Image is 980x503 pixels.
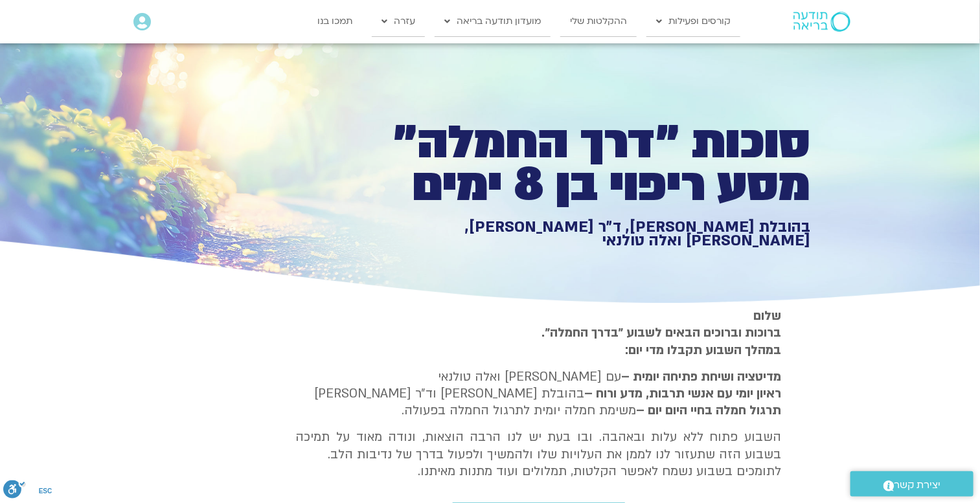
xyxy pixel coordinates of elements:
b: תרגול חמלה בחיי היום יום – [637,402,782,419]
h1: סוכות ״דרך החמלה״ מסע ריפוי בן 8 ימים [362,122,811,207]
img: תודעה בריאה [793,12,850,31]
h1: בהובלת [PERSON_NAME], ד״ר [PERSON_NAME], [PERSON_NAME] ואלה טולנאי [362,220,811,248]
a: קורסים ופעילות [646,6,740,36]
strong: שלום [754,307,782,324]
a: מועדון תודעה בריאה [435,6,551,36]
strong: ברוכות וברוכים הבאים לשבוע ״בדרך החמלה״. במהלך השבוע תקבלו מדי יום: [542,324,782,358]
p: השבוע פתוח ללא עלות ובאהבה. ובו בעת יש לנו הרבה הוצאות, ונודה מאוד על תמיכה בשבוע הזה שתעזור לנו ... [296,429,782,480]
p: עם [PERSON_NAME] ואלה טולנאי בהובלת [PERSON_NAME] וד״ר [PERSON_NAME] משימת חמלה יומית לתרגול החמל... [296,368,782,419]
a: עזרה [372,6,425,36]
b: ראיון יומי עם אנשי תרבות, מדע ורוח – [585,385,782,402]
span: יצירת קשר [895,476,941,494]
strong: מדיטציה ושיחת פתיחה יומית – [622,368,782,385]
a: יצירת קשר [850,471,974,497]
a: ההקלטות שלי [560,6,637,36]
a: תמכו בנו [308,6,362,36]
